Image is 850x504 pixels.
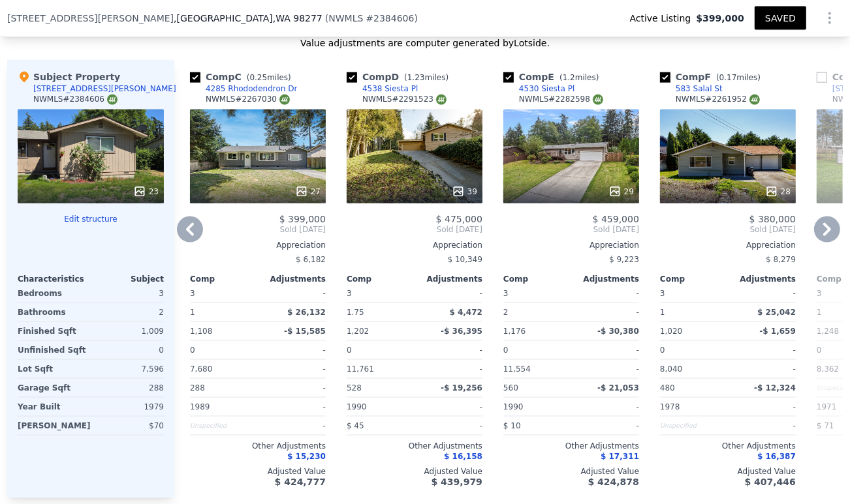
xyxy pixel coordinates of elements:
div: Unspecified [660,417,725,435]
span: $ 424,878 [588,477,639,488]
div: - [417,398,482,416]
span: $ 4,472 [450,308,482,317]
span: [STREET_ADDRESS][PERSON_NAME] [7,12,174,25]
div: 1979 [93,398,164,416]
span: 1.2 [563,73,575,82]
div: Adjusted Value [347,467,482,477]
span: $ 10 [503,421,521,430]
div: Bathrooms [18,303,88,321]
span: NWMLS [328,13,363,23]
div: 29 [608,185,634,198]
div: 28 [765,185,791,198]
span: ( miles) [711,73,766,82]
div: Adjustments [258,274,326,284]
button: Show Options [817,5,843,31]
span: 3 [660,289,665,298]
div: Appreciation [503,240,639,250]
div: Adjustments [728,274,796,284]
div: [PERSON_NAME] [18,417,91,435]
div: - [417,417,482,435]
div: 583 Salal St [676,83,723,94]
div: - [417,284,482,303]
div: Other Adjustments [503,441,639,451]
div: - [574,417,639,435]
div: NWMLS # 2267030 [206,94,290,105]
div: Comp C [190,70,296,83]
div: - [417,341,482,359]
span: $ 9,223 [609,255,639,264]
span: 1,108 [190,327,212,336]
div: - [731,284,796,303]
div: - [260,379,326,397]
div: 1978 [660,398,725,416]
a: 583 Salal St [660,83,723,94]
div: 1.75 [347,303,412,321]
div: - [574,341,639,359]
span: 0 [190,346,195,355]
div: - [260,360,326,378]
span: $ 71 [817,421,834,430]
div: 4285 Rhododendron Dr [206,83,297,94]
div: Comp [503,274,571,284]
span: -$ 1,659 [760,327,796,336]
span: -$ 15,585 [284,327,326,336]
span: , [GEOGRAPHIC_DATA] [174,12,323,25]
span: 3 [817,289,822,298]
span: $ 424,777 [275,477,326,488]
span: 0 [817,346,822,355]
div: ( ) [325,12,418,25]
div: 1990 [347,398,412,416]
div: - [574,303,639,321]
div: Comp E [503,70,605,83]
span: -$ 19,256 [441,383,482,393]
div: Lot Sqft [18,360,88,378]
img: NWMLS Logo [593,95,603,105]
span: Sold [DATE] [347,224,482,235]
div: Characteristics [18,274,91,284]
div: Bedrooms [18,284,88,303]
div: 39 [452,185,477,198]
div: 0 [93,341,164,359]
span: $ 25,042 [757,308,796,317]
div: 27 [295,185,321,198]
div: Adjustments [415,274,482,284]
span: 0.17 [719,73,737,82]
img: NWMLS Logo [749,95,760,105]
a: 4530 Siesta Pl [503,83,575,94]
a: 4285 Rhododendron Dr [190,83,297,94]
div: 1 [660,303,725,321]
span: -$ 12,324 [754,383,796,393]
div: 288 [93,379,164,397]
span: 11,554 [503,364,531,374]
span: 1,202 [347,327,369,336]
div: NWMLS # 2384606 [33,94,118,105]
span: 288 [190,383,205,393]
div: NWMLS # 2261952 [676,94,760,105]
img: NWMLS Logo [436,95,447,105]
span: $ 6,182 [296,255,326,264]
div: Subject Property [18,70,120,83]
div: Other Adjustments [660,441,796,451]
div: 1990 [503,398,569,416]
div: - [731,360,796,378]
span: 7,680 [190,364,212,374]
span: -$ 36,395 [441,327,482,336]
span: $ 15,230 [287,452,326,461]
div: Appreciation [660,240,796,250]
div: Other Adjustments [347,441,482,451]
span: Sold [DATE] [190,224,326,235]
span: $ 475,000 [436,214,482,224]
span: ( miles) [242,73,296,82]
div: Other Adjustments [190,441,326,451]
button: Edit structure [18,214,164,224]
div: Adjustments [571,274,639,284]
span: $ 26,132 [287,308,326,317]
span: $ 439,979 [432,477,482,488]
span: $ 380,000 [749,214,796,224]
div: 2 [93,303,164,321]
div: - [574,398,639,416]
span: 3 [503,289,509,298]
span: 1,248 [817,327,839,336]
div: Adjusted Value [503,467,639,477]
div: 3 [93,284,164,303]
